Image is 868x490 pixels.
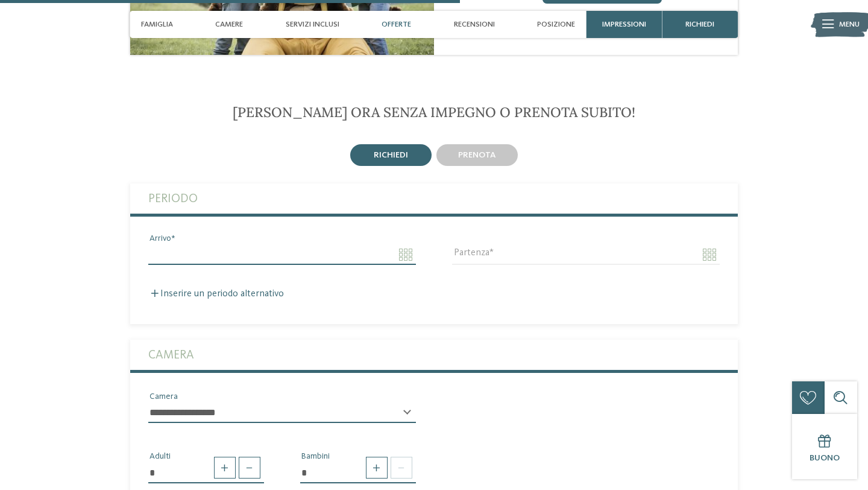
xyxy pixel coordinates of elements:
span: Recensioni [454,20,495,29]
span: Camere [215,20,243,29]
span: Servizi inclusi [286,20,339,29]
span: Impressioni [602,20,646,29]
label: Periodo [148,183,720,214]
span: Offerte [382,20,411,29]
span: prenota [458,151,495,159]
span: Buono [810,454,840,462]
label: Inserire un periodo alternativo [148,289,284,299]
span: [PERSON_NAME] ora senza impegno o prenota subito! [233,103,635,121]
a: Buono [792,414,857,479]
span: richiedi [685,20,714,29]
span: Posizione [537,20,575,29]
label: Camera [148,340,720,370]
span: Famiglia [141,20,173,29]
span: richiedi [374,151,408,159]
